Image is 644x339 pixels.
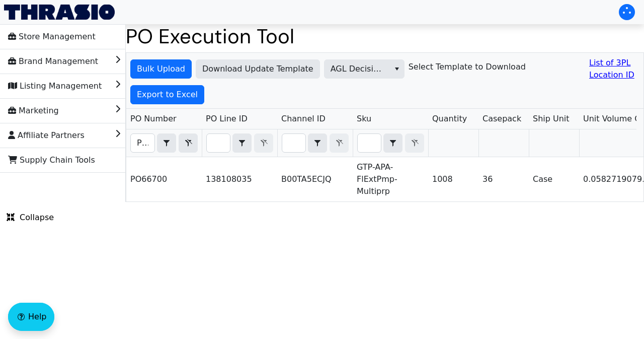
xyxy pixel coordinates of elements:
span: Ship Unit [533,113,570,125]
td: Case [529,157,579,201]
span: Casepack [482,113,521,125]
input: Filter [207,134,230,152]
td: 1008 [428,157,478,201]
span: Store Management [8,29,96,45]
span: Collapse [7,212,54,224]
button: Export to Excel [130,85,204,104]
th: Filter [202,129,277,157]
th: Filter [353,129,428,157]
td: PO66700 [126,157,202,201]
button: select [389,60,404,78]
th: Filter [126,129,202,157]
span: Choose Operator [157,133,176,153]
button: Bulk Upload [130,59,192,79]
span: Supply Chain Tools [8,152,95,168]
button: select [233,134,251,152]
input: Filter [131,134,154,152]
span: Listing Management [8,78,102,94]
td: 36 [478,157,529,201]
span: Choose Operator [232,133,252,153]
button: Clear [179,133,198,153]
button: select [157,134,176,152]
input: Filter [282,134,305,152]
h1: PO Execution Tool [126,24,644,48]
span: Marketing [8,103,59,119]
button: select [308,134,327,152]
span: Help [28,311,46,323]
td: GTP-APA-FlExtPmp-Multiprp [353,157,428,201]
a: List of 3PL Location ID [589,57,639,81]
span: Channel ID [281,113,326,125]
span: Choose Operator [308,133,327,153]
td: 138108035 [202,157,277,201]
span: Quantity [432,113,467,125]
input: Filter [358,134,381,152]
span: Export to Excel [137,89,198,101]
span: PO Line ID [206,113,248,125]
span: Brand Management [8,53,98,70]
span: AGL Decision [331,63,383,75]
th: Filter [277,129,353,157]
td: B00TA5ECJQ [277,157,353,201]
button: select [384,134,402,152]
img: Thrasio Logo [4,5,115,20]
h6: Select Template to Download [409,62,526,72]
span: Sku [357,113,371,125]
span: PO Number [130,113,177,125]
span: Choose Operator [383,133,403,153]
button: Download Update Template [196,59,320,79]
span: Affiliate Partners [8,127,85,144]
span: Bulk Upload [137,63,185,75]
button: Help floatingactionbutton [8,303,54,331]
span: Download Update Template [202,63,313,75]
